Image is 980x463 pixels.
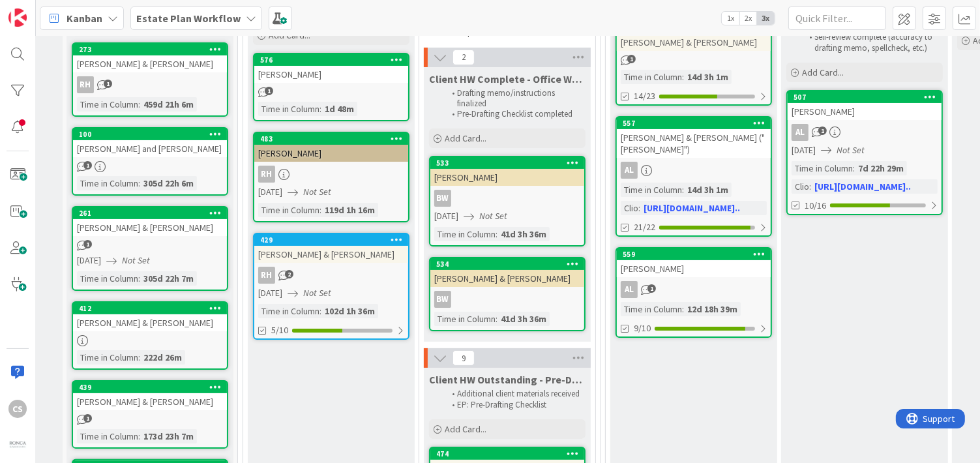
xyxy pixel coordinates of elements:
span: Client HW Outstanding - Pre-Drafting Checklist [429,373,586,386]
span: 21/22 [634,220,655,234]
div: Clio [621,201,638,215]
div: 533 [436,158,584,168]
div: RH [254,166,408,183]
div: Time in Column [258,102,319,116]
a: 100[PERSON_NAME] and [PERSON_NAME]Time in Column:305d 22h 6m [72,127,228,196]
div: 557 [617,117,771,129]
span: 10/16 [805,199,826,213]
span: 2 [453,50,475,65]
div: 533[PERSON_NAME] [430,157,584,186]
div: 273[PERSON_NAME] & [PERSON_NAME] [73,44,227,72]
div: Time in Column [258,304,319,318]
div: [PERSON_NAME] & [PERSON_NAME] [73,55,227,72]
a: 439[PERSON_NAME] & [PERSON_NAME]Time in Column:173d 23h 7m [72,380,228,449]
span: 9 [453,350,475,366]
span: 1 [83,161,92,170]
div: [PERSON_NAME] & [PERSON_NAME] [73,314,227,331]
div: 412[PERSON_NAME] & [PERSON_NAME] [73,303,227,331]
div: 576[PERSON_NAME] [254,54,408,83]
span: : [638,201,640,215]
div: 439[PERSON_NAME] & [PERSON_NAME] [73,381,227,410]
a: 533[PERSON_NAME]BW[DATE]Not SetTime in Column:41d 3h 36m [429,156,586,246]
div: [PERSON_NAME] & [PERSON_NAME] [617,34,771,51]
span: Kanban [67,10,102,26]
div: 439 [73,381,227,393]
div: 507[PERSON_NAME] [788,91,942,120]
div: 12d 18h 39m [684,302,741,316]
div: 273 [73,44,227,55]
div: 483[PERSON_NAME] [254,133,408,162]
a: 412[PERSON_NAME] & [PERSON_NAME]Time in Column:222d 26m [72,301,228,370]
div: Time in Column [621,183,682,197]
div: CS [8,400,27,418]
div: 459d 21h 6m [140,97,197,112]
div: 100[PERSON_NAME] and [PERSON_NAME] [73,128,227,157]
span: 1 [818,127,827,135]
span: 2x [739,12,757,25]
div: RH [73,76,227,93]
a: [URL][DOMAIN_NAME].. [644,202,740,214]
div: 429 [254,234,408,246]
span: 2 [285,270,293,278]
div: 534[PERSON_NAME] & [PERSON_NAME] [430,258,584,287]
i: Not Set [122,254,150,266]
div: 559 [617,248,771,260]
div: Time in Column [434,312,496,326]
div: 429 [260,235,408,245]
span: [DATE] [258,286,282,300]
div: 483 [254,133,408,145]
span: [DATE] [77,254,101,267]
i: Not Set [303,287,331,299]
span: : [138,350,140,365]
div: 305d 22h 7m [140,271,197,286]
div: Clio [792,179,809,194]
b: Estate Plan Workflow [136,12,241,25]
span: 1 [83,414,92,423]
span: 1 [647,284,656,293]
img: Visit kanbanzone.com [8,8,27,27]
div: [PERSON_NAME] and [PERSON_NAME] [73,140,227,157]
span: : [138,429,140,443]
div: 429[PERSON_NAME] & [PERSON_NAME] [254,234,408,263]
span: : [138,176,140,190]
span: [DATE] [434,209,458,223]
span: : [682,302,684,316]
div: 173d 23h 7m [140,429,197,443]
div: [PERSON_NAME] & [PERSON_NAME] [73,219,227,236]
div: 474 [430,448,584,460]
div: AL [621,281,638,298]
div: Time in Column [258,203,319,217]
li: Pre-Drafting Checklist completed [445,109,584,119]
span: 1 [627,55,636,63]
span: : [682,183,684,197]
div: BW [430,190,584,207]
div: 261 [73,207,227,219]
span: Add Card... [445,132,486,144]
input: Quick Filter... [788,7,886,30]
div: 119d 1h 16m [321,203,378,217]
span: 1 [265,87,273,95]
div: Time in Column [434,227,496,241]
span: : [319,102,321,116]
div: AL [788,124,942,141]
div: Time in Column [77,176,138,190]
div: 1d 48m [321,102,357,116]
div: 483 [260,134,408,143]
div: 559 [623,250,771,259]
div: [PERSON_NAME] & [PERSON_NAME] [617,22,771,51]
div: 222d 26m [140,350,185,365]
div: [PERSON_NAME] [788,103,942,120]
div: Time in Column [77,429,138,443]
div: 305d 22h 6m [140,176,197,190]
div: Time in Column [77,97,138,112]
div: RH [254,267,408,284]
span: 1x [722,12,739,25]
span: [DATE] [258,185,282,199]
div: 507 [794,93,942,102]
div: 261 [79,209,227,218]
div: AL [617,281,771,298]
div: BW [430,291,584,308]
div: [PERSON_NAME] & [PERSON_NAME] ("[PERSON_NAME]") [617,129,771,158]
div: [PERSON_NAME] & [PERSON_NAME] [73,393,227,410]
span: Add Card... [445,423,486,435]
